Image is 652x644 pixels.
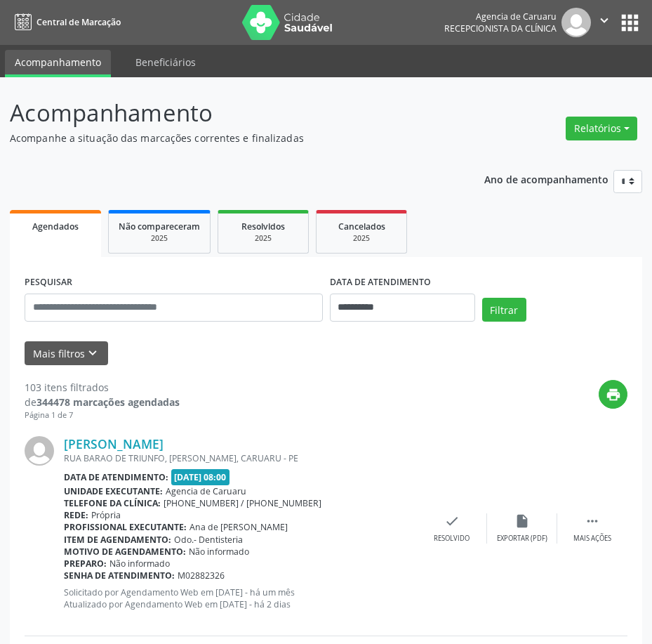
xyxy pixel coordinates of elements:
[561,8,591,37] img: img
[484,170,608,188] p: Ano de acompanhamento
[64,534,171,546] b: Item de agendamento:
[174,534,243,546] span: Odo.- Dentisteria
[64,521,187,533] b: Profissional executante:
[597,13,612,28] i: 
[85,346,100,361] i: keyboard_arrow_down
[444,11,557,22] div: Agencia de Caruaru
[10,11,121,34] a: Central de Marcação
[326,233,397,244] div: 2025
[189,546,249,558] span: Não informado
[64,558,107,570] b: Preparo:
[573,534,611,544] div: Mais ações
[36,395,180,409] strong: 344478 marcações agendadas
[228,233,298,244] div: 2025
[241,221,285,232] span: Resolvidos
[178,570,225,581] span: M02882326
[591,8,618,37] button: 
[444,513,460,529] i: check
[189,521,288,533] span: Ana de [PERSON_NAME]
[618,11,642,35] button: apps
[91,509,121,521] span: Própria
[5,50,111,77] a: Acompanhamento
[36,16,121,28] span: Central de Marcação
[25,272,72,294] label: PESQUISAR
[119,221,200,232] span: Não compareceram
[10,131,453,145] p: Acompanhe a situação das marcações correntes e finalizadas
[566,117,637,140] button: Relatórios
[25,436,54,466] img: img
[25,409,180,421] div: Página 1 de 7
[32,221,79,232] span: Agendados
[64,436,164,452] a: [PERSON_NAME]
[109,558,170,570] span: Não informado
[64,452,417,464] div: RUA BARAO DE TRIUNFO, [PERSON_NAME], CARUARU - PE
[64,485,163,497] b: Unidade executante:
[599,380,627,409] button: print
[166,485,246,497] span: Agencia de Caruaru
[25,341,108,366] button: Mais filtroskeyboard_arrow_down
[497,534,547,544] div: Exportar (PDF)
[64,509,88,521] b: Rede:
[482,298,526,322] button: Filtrar
[585,513,600,529] i: 
[10,96,453,131] p: Acompanhamento
[64,586,417,610] p: Solicitado por Agendamento Web em [DATE] - há um mês Atualizado por Agendamento Web em [DATE] - h...
[434,534,470,544] div: Resolvido
[25,380,180,395] div: 103 itens filtrados
[606,387,621,402] i: print
[119,233,200,244] div: 2025
[171,469,230,485] span: [DATE] 08:00
[444,22,557,34] span: Recepcionista da clínica
[64,497,161,509] b: Telefone da clínica:
[64,546,186,558] b: Motivo de agendamento:
[164,497,321,509] span: [PHONE_NUMBER] / [PHONE_NUMBER]
[126,50,206,74] a: Beneficiários
[64,570,175,581] b: Senha de atendimento:
[330,272,431,294] label: DATA DE ATENDIMENTO
[25,395,180,409] div: de
[338,221,385,232] span: Cancelados
[64,471,168,483] b: Data de atendimento:
[514,513,530,529] i: insert_drive_file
